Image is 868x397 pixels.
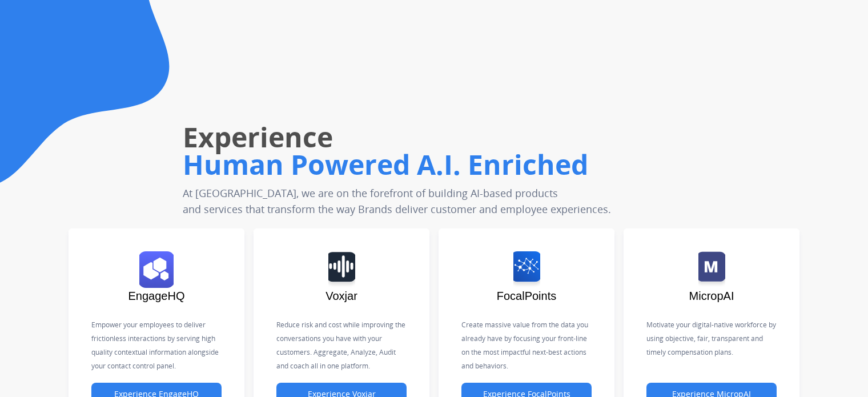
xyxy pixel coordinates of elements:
span: FocalPoints [497,290,557,302]
p: Create massive value from the data you already have by focusing your front-line on the most impac... [461,318,592,373]
h1: Human Powered A.I. Enriched [183,146,621,183]
p: Empower your employees to deliver frictionless interactions by serving high quality contextual in... [91,318,222,373]
span: EngageHQ [128,290,185,302]
h1: Experience [183,119,621,155]
p: Motivate your digital-native workforce by using objective, fair, transparent and timely compensat... [646,318,777,359]
img: logo [698,251,725,288]
span: MicropAI [689,290,734,302]
p: Reduce risk and cost while improving the conversations you have with your customers. Aggregate, A... [276,318,407,373]
img: logo [139,251,174,288]
img: logo [513,251,540,288]
span: Voxjar [325,290,357,302]
p: At [GEOGRAPHIC_DATA], we are on the forefront of building AI-based products and services that tra... [183,185,621,217]
img: logo [328,251,355,288]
